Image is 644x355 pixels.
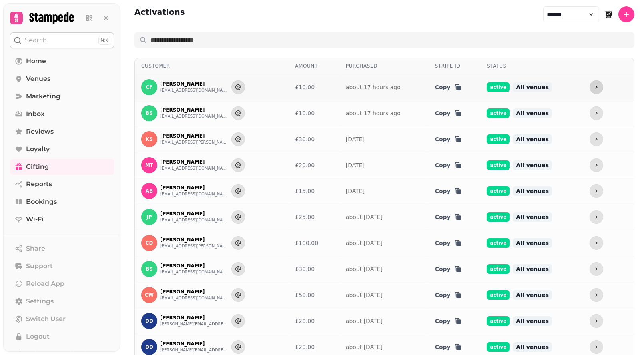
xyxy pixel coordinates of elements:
button: Send to [231,184,245,198]
span: active [487,82,510,92]
button: more [590,210,603,224]
span: All venues [513,238,552,248]
button: [EMAIL_ADDRESS][DOMAIN_NAME] [160,87,228,94]
div: Purchased [346,63,422,69]
span: active [487,134,510,144]
a: Loyalty [10,141,114,157]
span: CD [146,240,153,246]
span: KS [146,136,153,142]
button: Logout [10,329,114,345]
span: Home [26,56,46,66]
div: Status [487,63,577,69]
span: BS [146,266,153,272]
span: DD [145,344,153,350]
button: Support [10,258,114,274]
p: [PERSON_NAME] [160,159,228,165]
span: active [487,160,510,170]
button: more [590,184,603,198]
a: Marketing [10,88,114,104]
div: ⌘K [98,36,110,45]
a: Bookings [10,194,114,210]
button: Copy [435,265,462,273]
p: [PERSON_NAME] [160,289,228,295]
span: Reviews [26,127,54,136]
button: Copy [435,239,462,247]
p: [PERSON_NAME] [160,315,228,321]
button: [EMAIL_ADDRESS][DOMAIN_NAME] [160,191,228,197]
button: [EMAIL_ADDRESS][DOMAIN_NAME] [160,113,228,120]
a: [DATE] [346,188,365,194]
span: All venues [513,316,552,326]
div: £30.00 [295,135,333,143]
div: Amount [295,63,333,69]
button: more [590,340,603,354]
span: All venues [513,342,552,352]
span: active [487,316,510,326]
button: [EMAIL_ADDRESS][DOMAIN_NAME] [160,295,228,301]
span: All venues [513,212,552,222]
button: Copy [435,317,462,325]
p: [PERSON_NAME] [160,211,228,217]
button: more [590,236,603,250]
button: [EMAIL_ADDRESS][DOMAIN_NAME] [160,217,228,223]
span: Gifting [26,162,49,172]
p: [PERSON_NAME] [160,263,228,269]
p: [PERSON_NAME] [160,81,228,87]
a: about [DATE] [346,344,383,350]
button: Send to [231,158,245,172]
a: Reports [10,176,114,192]
div: £25.00 [295,213,333,221]
span: JP [146,214,152,220]
div: Stripe ID [435,63,475,69]
span: Reports [26,179,52,189]
button: Send to [231,210,245,224]
span: Switch User [26,314,66,324]
span: AB [146,188,153,194]
span: CW [145,292,154,298]
button: Copy [435,109,462,117]
button: Copy [435,83,462,91]
a: Home [10,53,114,69]
button: Switch User [10,311,114,327]
span: Logout [26,332,50,341]
span: All venues [513,160,552,170]
a: Wi-Fi [10,211,114,227]
span: active [487,186,510,196]
button: more [590,314,603,328]
span: Support [26,261,53,271]
h2: Activations [134,6,185,22]
button: more [590,80,603,94]
span: MT [145,162,153,168]
button: Send to [231,340,245,354]
span: Share [26,244,45,253]
p: [PERSON_NAME] [160,133,228,139]
span: All venues [513,108,552,118]
button: more [590,288,603,302]
button: Send to [231,106,245,120]
button: Send to [231,236,245,250]
a: about [DATE] [346,318,383,324]
span: active [487,290,510,300]
div: £20.00 [295,317,333,325]
div: £10.00 [295,83,333,91]
button: [EMAIL_ADDRESS][DOMAIN_NAME] [160,269,228,275]
span: active [487,264,510,274]
span: Settings [26,297,54,306]
a: Venues [10,71,114,87]
button: Send to [231,132,245,146]
button: Send to [231,288,245,302]
button: Copy [435,135,462,143]
div: £20.00 [295,161,333,169]
button: more [590,262,603,276]
span: All venues [513,134,552,144]
span: All venues [513,264,552,274]
button: more [590,132,603,146]
a: about [DATE] [346,240,383,246]
span: active [487,108,510,118]
span: Venues [26,74,50,84]
div: £100.00 [295,239,333,247]
span: active [487,342,510,352]
div: £30.00 [295,265,333,273]
span: Reload App [26,279,64,289]
button: more [590,158,603,172]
